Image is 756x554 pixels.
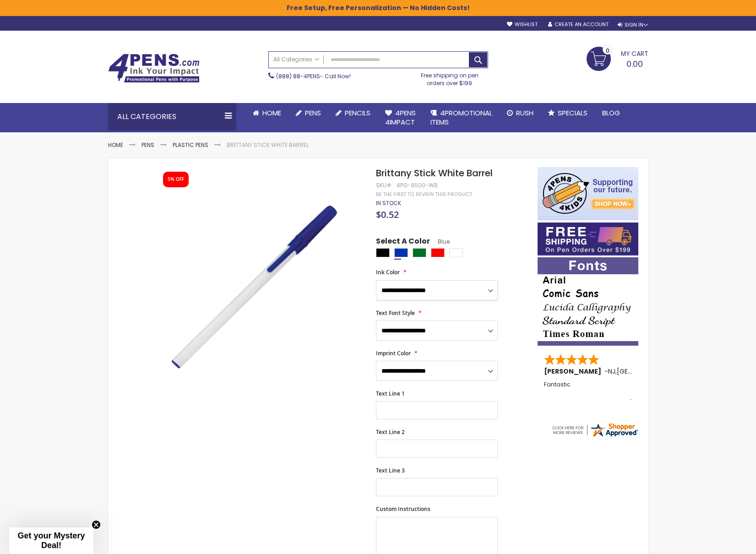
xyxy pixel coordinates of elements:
span: Text Line 3 [376,467,405,474]
span: $0.52 [376,208,399,221]
img: 4pens 4 kids [538,167,638,220]
span: Imprint Color [376,349,411,357]
span: - , [604,367,684,376]
span: All Categories [273,56,319,63]
a: 0.00 0 [587,47,648,70]
span: Text Line 2 [376,428,405,436]
span: [PERSON_NAME] [544,367,604,376]
span: Home [262,108,281,118]
img: brittney_wb_side_blue_2_1.jpg [154,180,364,390]
li: Brittany Stick White Barrel [227,141,309,149]
img: 4pens.com widget logo [551,422,639,438]
span: Pencils [345,108,370,118]
span: 4Pens 4impact [385,108,416,127]
span: Blog [602,108,620,118]
span: - Call Now! [276,72,351,80]
a: Specials [541,103,595,123]
a: Pens [288,103,328,123]
div: Free shipping on pen orders over $199 [411,68,488,87]
img: font-personalization-examples [538,257,638,346]
span: Specials [558,108,587,118]
div: Blue [394,248,408,257]
span: 0 [606,46,609,55]
a: All Categories [269,52,324,67]
a: Wishlist [507,21,538,28]
div: Availability [376,200,401,207]
div: Black [376,248,390,257]
a: Home [108,141,123,149]
a: Plastic Pens [173,141,208,149]
a: Pencils [328,103,378,123]
span: [GEOGRAPHIC_DATA] [617,367,684,376]
span: Text Line 1 [376,390,405,397]
div: Fantastic [544,381,633,401]
span: Brittany Stick White Barrel [376,167,493,179]
span: Pens [305,108,321,118]
div: Green [413,248,426,257]
span: Custom Instructions [376,505,430,513]
a: Be the first to review this product [376,191,472,198]
div: Red [431,248,445,257]
a: Home [245,103,288,123]
div: White [449,248,463,257]
strong: SKU [376,181,393,189]
div: All Categories [108,103,236,130]
span: Get your Mystery Deal! [17,531,85,550]
span: Text Font Style [376,309,415,317]
span: 4PROMOTIONAL ITEMS [430,108,492,127]
a: 4pens.com certificate URL [551,432,639,440]
span: In stock [376,199,401,207]
a: Blog [595,103,627,123]
span: Rush [516,108,533,118]
span: NJ [608,367,615,376]
span: Blue [430,238,450,245]
button: Close teaser [92,520,101,529]
img: 4Pens Custom Pens and Promotional Products [108,54,200,83]
div: Sign In [618,22,648,28]
a: 4Pens4impact [378,103,423,133]
a: 4PROMOTIONALITEMS [423,103,500,133]
img: Free shipping on orders over $199 [538,223,638,255]
iframe: Google Customer Reviews [680,529,756,554]
div: Get your Mystery Deal!Close teaser [9,527,93,554]
span: 0.00 [626,58,643,70]
div: 5% OFF [168,176,184,183]
div: 4PG-9500-WB [397,182,438,189]
a: Create an Account [548,21,609,28]
a: Rush [500,103,541,123]
span: Ink Color [376,268,400,276]
a: Pens [141,141,154,149]
a: (888) 88-4PENS [276,72,320,80]
span: Select A Color [376,236,430,249]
